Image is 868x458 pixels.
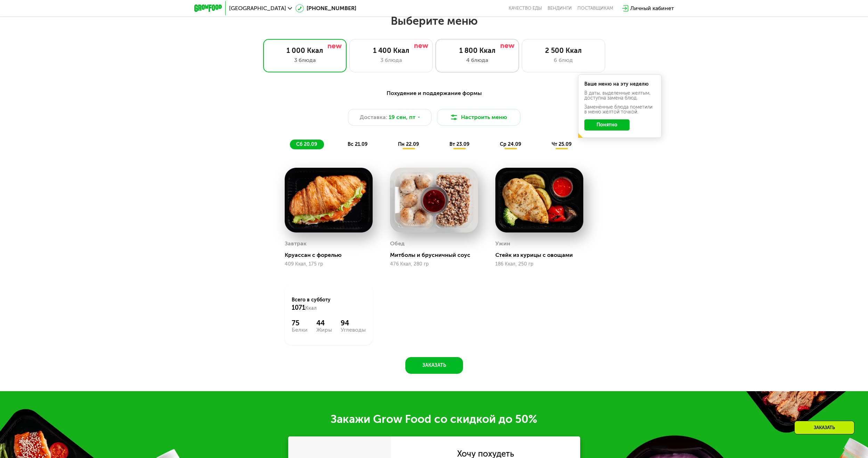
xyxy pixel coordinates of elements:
div: Обед [390,238,405,249]
div: Митболы и брусничный соус [390,252,484,259]
h2: Выберите меню [22,14,846,28]
button: Настроить меню [437,109,520,126]
div: Похудение и поддержание формы [228,89,640,98]
div: 3 блюда [270,56,339,64]
div: 1 000 Ккал [270,46,339,55]
div: 94 [341,319,366,327]
a: Качество еды [509,6,542,11]
span: Доставка: [360,113,387,121]
span: сб 20.09 [296,141,317,147]
div: 186 Ккал, 250 гр [495,261,583,267]
span: вс 21.09 [348,141,367,147]
div: Заменённые блюда пометили в меню жёлтой точкой. [584,105,655,114]
button: Понятно [584,119,630,131]
div: Жиры [316,327,332,333]
div: Всего в субботу [292,297,366,312]
div: Ужин [495,238,510,249]
div: Круассан с форелью [285,252,378,259]
div: В даты, выделенные желтым, доступна замена блюд. [584,91,655,101]
div: 1 800 Ккал [443,46,512,55]
span: 1071 [292,304,305,311]
div: поставщикам [577,6,613,11]
span: 19 сен, пт [389,113,415,121]
div: Личный кабинет [630,4,674,13]
div: 409 Ккал, 175 гр [285,261,373,267]
div: Ваше меню на эту неделю [584,82,655,87]
div: 4 блюда [443,56,512,64]
div: Хочу похудеть [457,450,514,458]
div: Завтрак [285,238,307,249]
button: Заказать [405,357,463,374]
div: 2 500 Ккал [529,46,598,55]
div: 44 [316,319,332,327]
div: Белки [292,327,308,333]
span: [GEOGRAPHIC_DATA] [229,6,286,11]
span: пн 22.09 [398,141,419,147]
div: 1 400 Ккал [357,46,425,55]
div: Заказать [794,421,854,434]
span: Ккал [305,305,317,311]
span: вт 23.09 [449,141,469,147]
div: Углеводы [341,327,366,333]
div: 3 блюда [357,56,425,64]
div: 6 блюд [529,56,598,64]
div: 75 [292,319,308,327]
a: Вендинги [547,6,572,11]
div: Стейк из курицы с овощами [495,252,589,259]
div: 476 Ккал, 280 гр [390,261,478,267]
span: ср 24.09 [500,141,521,147]
span: чт 25.09 [552,141,571,147]
a: [PHONE_NUMBER] [295,4,356,13]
